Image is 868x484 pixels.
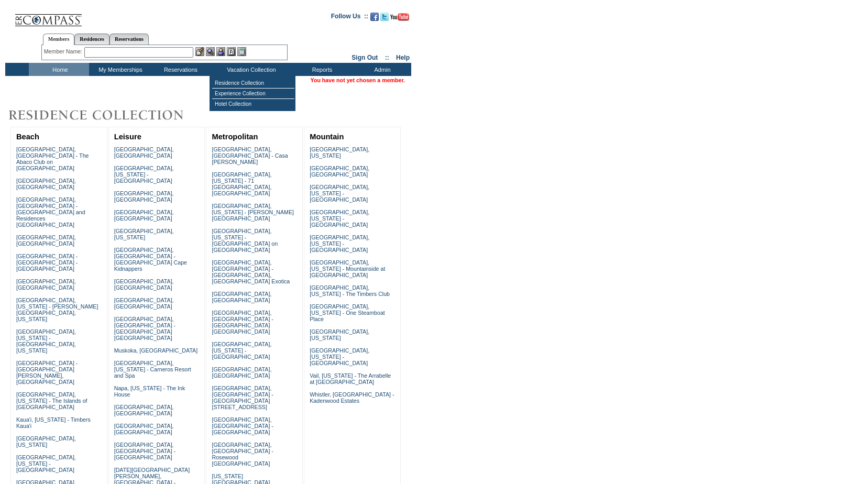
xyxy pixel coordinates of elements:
[16,133,39,141] a: Beach
[310,234,369,253] a: [GEOGRAPHIC_DATA], [US_STATE] - [GEOGRAPHIC_DATA]
[114,297,174,310] a: [GEOGRAPHIC_DATA], [GEOGRAPHIC_DATA]
[212,366,271,379] a: [GEOGRAPHIC_DATA], [GEOGRAPHIC_DATA]
[310,328,369,341] a: [GEOGRAPHIC_DATA], [US_STATE]
[310,284,390,297] a: [GEOGRAPHIC_DATA], [US_STATE] - The Timbers Club
[29,63,89,76] td: Home
[310,259,385,278] a: [GEOGRAPHIC_DATA], [US_STATE] - Mountainside at [GEOGRAPHIC_DATA]
[74,34,109,45] a: Residences
[212,291,271,303] a: [GEOGRAPHIC_DATA], [GEOGRAPHIC_DATA]
[212,310,273,335] a: [GEOGRAPHIC_DATA], [GEOGRAPHIC_DATA] - [GEOGRAPHIC_DATA] [GEOGRAPHIC_DATA]
[206,47,215,56] img: View
[114,209,174,222] a: [GEOGRAPHIC_DATA], [GEOGRAPHIC_DATA]
[310,184,369,203] a: [GEOGRAPHIC_DATA], [US_STATE] - [GEOGRAPHIC_DATA]
[109,34,149,45] a: Reservations
[114,316,175,341] a: [GEOGRAPHIC_DATA], [GEOGRAPHIC_DATA] - [GEOGRAPHIC_DATA] [GEOGRAPHIC_DATA]
[16,435,76,448] a: [GEOGRAPHIC_DATA], [US_STATE]
[114,347,197,354] a: Muskoka, [GEOGRAPHIC_DATA]
[114,360,191,379] a: [GEOGRAPHIC_DATA], [US_STATE] - Carneros Resort and Spa
[114,423,174,435] a: [GEOGRAPHIC_DATA], [GEOGRAPHIC_DATA]
[212,416,273,435] a: [GEOGRAPHIC_DATA], [GEOGRAPHIC_DATA] - [GEOGRAPHIC_DATA]
[212,228,278,253] a: [GEOGRAPHIC_DATA], [US_STATE] - [GEOGRAPHIC_DATA] on [GEOGRAPHIC_DATA]
[16,328,76,354] a: [GEOGRAPHIC_DATA], [US_STATE] - [GEOGRAPHIC_DATA], [US_STATE]
[212,146,288,165] a: [GEOGRAPHIC_DATA], [GEOGRAPHIC_DATA] - Casa [PERSON_NAME]
[310,209,369,228] a: [GEOGRAPHIC_DATA], [US_STATE] - [GEOGRAPHIC_DATA]
[396,54,410,61] a: Help
[16,297,98,322] a: [GEOGRAPHIC_DATA], [US_STATE] - [PERSON_NAME][GEOGRAPHIC_DATA], [US_STATE]
[16,234,76,247] a: [GEOGRAPHIC_DATA], [GEOGRAPHIC_DATA]
[310,347,369,366] a: [GEOGRAPHIC_DATA], [US_STATE] - [GEOGRAPHIC_DATA]
[5,16,14,16] img: i.gif
[5,105,210,126] img: Destinations by Exclusive Resorts
[310,146,369,159] a: [GEOGRAPHIC_DATA], [US_STATE]
[114,247,187,272] a: [GEOGRAPHIC_DATA], [GEOGRAPHIC_DATA] - [GEOGRAPHIC_DATA] Cape Kidnappers
[16,253,78,272] a: [GEOGRAPHIC_DATA] - [GEOGRAPHIC_DATA] - [GEOGRAPHIC_DATA]
[212,442,273,467] a: [GEOGRAPHIC_DATA], [GEOGRAPHIC_DATA] - Rosewood [GEOGRAPHIC_DATA]
[331,12,368,24] td: Follow Us ::
[212,99,294,109] td: Hotel Collection
[44,47,84,56] div: Member Name:
[16,416,91,429] a: Kaua'i, [US_STATE] - Timbers Kaua'i
[210,63,291,76] td: Vacation Collection
[385,54,389,61] span: ::
[14,5,82,27] img: Compass Home
[212,171,271,196] a: [GEOGRAPHIC_DATA], [US_STATE] - 71 [GEOGRAPHIC_DATA], [GEOGRAPHIC_DATA]
[16,278,76,291] a: [GEOGRAPHIC_DATA], [GEOGRAPHIC_DATA]
[43,34,75,45] a: Members
[351,54,378,61] a: Sign Out
[212,259,290,284] a: [GEOGRAPHIC_DATA], [GEOGRAPHIC_DATA] - [GEOGRAPHIC_DATA], [GEOGRAPHIC_DATA] Exotica
[390,13,409,21] img: Subscribe to our YouTube Channel
[16,196,85,228] a: [GEOGRAPHIC_DATA], [GEOGRAPHIC_DATA] - [GEOGRAPHIC_DATA] and Residences [GEOGRAPHIC_DATA]
[114,133,141,141] a: Leisure
[16,178,76,190] a: [GEOGRAPHIC_DATA], [GEOGRAPHIC_DATA]
[380,13,389,21] img: Follow us on Twitter
[310,165,369,178] a: [GEOGRAPHIC_DATA], [GEOGRAPHIC_DATA]
[310,303,385,322] a: [GEOGRAPHIC_DATA], [US_STATE] - One Steamboat Place
[310,133,344,141] a: Mountain
[212,133,258,141] a: Metropolitan
[390,16,409,22] a: Subscribe to our YouTube Channel
[310,391,394,404] a: Whistler, [GEOGRAPHIC_DATA] - Kadenwood Estates
[212,89,294,99] td: Experience Collection
[195,47,204,56] img: b_edit.gif
[114,404,174,416] a: [GEOGRAPHIC_DATA], [GEOGRAPHIC_DATA]
[311,77,405,83] span: You have not yet chosen a member.
[89,63,149,76] td: My Memberships
[370,13,379,21] img: Become our fan on Facebook
[114,190,174,203] a: [GEOGRAPHIC_DATA], [GEOGRAPHIC_DATA]
[16,391,87,410] a: [GEOGRAPHIC_DATA], [US_STATE] - The Islands of [GEOGRAPHIC_DATA]
[212,385,273,410] a: [GEOGRAPHIC_DATA], [GEOGRAPHIC_DATA] - [GEOGRAPHIC_DATA][STREET_ADDRESS]
[114,278,174,291] a: [GEOGRAPHIC_DATA], [GEOGRAPHIC_DATA]
[114,442,175,460] a: [GEOGRAPHIC_DATA], [GEOGRAPHIC_DATA] - [GEOGRAPHIC_DATA]
[237,47,246,56] img: b_calculator.gif
[212,203,294,222] a: [GEOGRAPHIC_DATA], [US_STATE] - [PERSON_NAME][GEOGRAPHIC_DATA]
[216,47,225,56] img: Impersonate
[212,341,271,360] a: [GEOGRAPHIC_DATA], [US_STATE] - [GEOGRAPHIC_DATA]
[114,228,174,240] a: [GEOGRAPHIC_DATA], [US_STATE]
[114,385,185,398] a: Napa, [US_STATE] - The Ink House
[351,63,411,76] td: Admin
[16,454,76,473] a: [GEOGRAPHIC_DATA], [US_STATE] - [GEOGRAPHIC_DATA]
[227,47,236,56] img: Reservations
[16,360,78,385] a: [GEOGRAPHIC_DATA] - [GEOGRAPHIC_DATA][PERSON_NAME], [GEOGRAPHIC_DATA]
[114,146,174,159] a: [GEOGRAPHIC_DATA], [GEOGRAPHIC_DATA]
[212,78,294,89] td: Residence Collection
[16,146,89,171] a: [GEOGRAPHIC_DATA], [GEOGRAPHIC_DATA] - The Abaco Club on [GEOGRAPHIC_DATA]
[114,165,174,184] a: [GEOGRAPHIC_DATA], [US_STATE] - [GEOGRAPHIC_DATA]
[291,63,351,76] td: Reports
[149,63,210,76] td: Reservations
[380,16,389,22] a: Follow us on Twitter
[370,16,379,22] a: Become our fan on Facebook
[310,372,391,385] a: Vail, [US_STATE] - The Arrabelle at [GEOGRAPHIC_DATA]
